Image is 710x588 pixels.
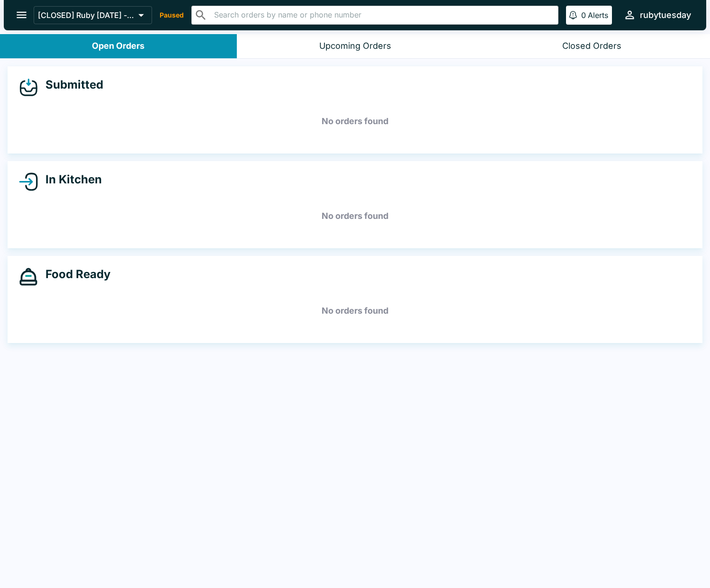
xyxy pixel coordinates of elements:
[9,3,34,27] button: open drawer
[19,199,691,233] h5: No orders found
[38,78,103,92] h4: Submitted
[620,5,695,25] button: rubytuesday
[211,9,554,22] input: Search orders by name or phone number
[588,10,608,20] p: Alerts
[19,104,691,138] h5: No orders found
[34,6,152,24] button: [CLOSED] Ruby [DATE] - Mililani
[38,10,135,20] p: [CLOSED] Ruby [DATE] - Mililani
[640,9,691,21] div: rubytuesday
[160,10,184,20] p: Paused
[92,41,144,52] div: Open Orders
[38,172,102,187] h4: In Kitchen
[319,41,391,52] div: Upcoming Orders
[581,10,586,20] p: 0
[562,41,621,52] div: Closed Orders
[19,294,691,328] h5: No orders found
[38,267,110,281] h4: Food Ready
